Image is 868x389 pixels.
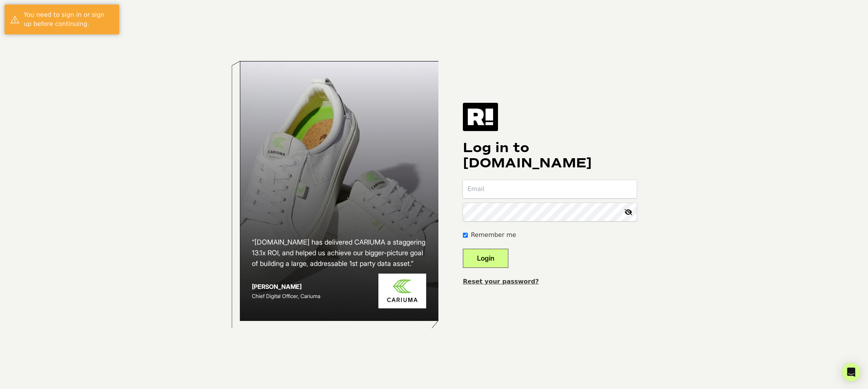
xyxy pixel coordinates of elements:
[252,283,302,290] strong: [PERSON_NAME]
[842,363,860,381] div: Open Intercom Messenger
[378,274,426,308] img: Cariuma
[471,230,516,240] label: Remember me
[463,103,498,131] img: Retention.com
[463,278,539,285] a: Reset your password?
[463,249,508,268] button: Login
[463,140,637,171] h1: Log in to [DOMAIN_NAME]
[252,237,426,269] h2: “[DOMAIN_NAME] has delivered CARIUMA a staggering 13.1x ROI, and helped us achieve our bigger-pic...
[463,180,637,198] input: Email
[24,10,114,29] div: You need to sign in or sign up before continuing.
[252,293,320,299] span: Chief Digital Officer, Cariuma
